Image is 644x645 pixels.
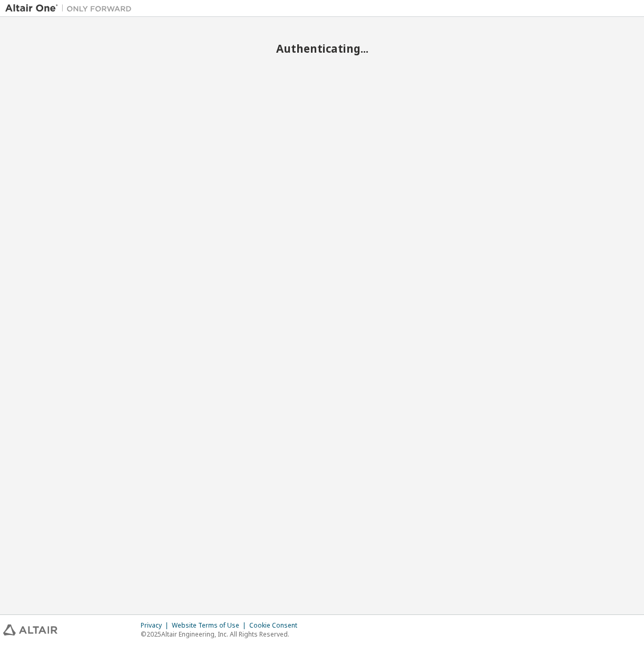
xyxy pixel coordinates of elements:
[5,3,137,14] img: Altair One
[172,621,249,630] div: Website Terms of Use
[249,621,304,630] div: Cookie Consent
[3,624,57,636] img: altair_logo.svg
[141,630,304,639] p: © 2025 Altair Engineering, Inc. All Rights Reserved.
[141,621,172,630] div: Privacy
[5,42,639,55] h2: Authenticating...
